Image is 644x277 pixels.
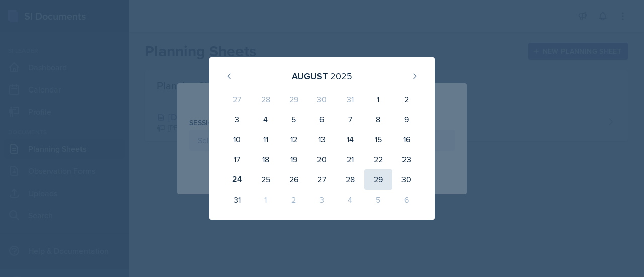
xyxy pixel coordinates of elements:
div: 17 [223,149,252,169]
div: 22 [364,149,392,169]
div: 28 [336,169,364,190]
div: 30 [308,89,336,109]
div: 11 [252,129,280,149]
div: 28 [252,89,280,109]
div: 31 [223,190,252,210]
div: 15 [364,129,392,149]
div: 3 [308,190,336,210]
div: 10 [223,129,252,149]
div: 2 [392,89,421,109]
div: 19 [280,149,308,169]
div: 2 [280,190,308,210]
div: 1 [364,89,392,109]
div: 3 [223,109,252,129]
div: August [292,69,328,83]
div: 13 [308,129,336,149]
div: 18 [252,149,280,169]
div: 23 [392,149,421,169]
div: 7 [336,109,364,129]
div: 29 [364,169,392,190]
div: 1 [252,190,280,210]
div: 6 [308,109,336,129]
div: 4 [252,109,280,129]
div: 30 [392,169,421,190]
div: 25 [252,169,280,190]
div: 9 [392,109,421,129]
div: 6 [392,190,421,210]
div: 27 [308,169,336,190]
div: 16 [392,129,421,149]
div: 29 [280,89,308,109]
div: 4 [336,190,364,210]
div: 20 [308,149,336,169]
div: 5 [280,109,308,129]
div: 27 [223,89,252,109]
div: 14 [336,129,364,149]
div: 24 [223,169,252,190]
div: 21 [336,149,364,169]
div: 12 [280,129,308,149]
div: 2025 [330,69,352,83]
div: 5 [364,190,392,210]
div: 31 [336,89,364,109]
div: 26 [280,169,308,190]
div: 8 [364,109,392,129]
